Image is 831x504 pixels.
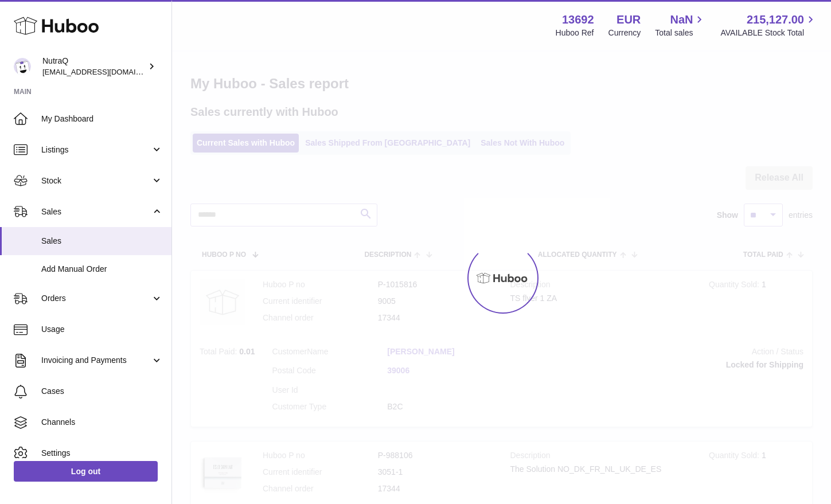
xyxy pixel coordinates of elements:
span: Stock [41,175,151,186]
span: My Dashboard [41,114,163,124]
span: Sales [41,206,151,217]
span: Cases [41,386,163,397]
span: [EMAIL_ADDRESS][DOMAIN_NAME] [42,67,169,76]
strong: 13692 [562,12,594,28]
span: Settings [41,448,163,459]
span: 215,127.00 [747,12,804,28]
span: Usage [41,324,163,335]
span: Invoicing and Payments [41,355,151,366]
strong: EUR [617,12,641,28]
a: Log out [14,461,158,482]
a: NaN Total sales [655,12,706,38]
span: Orders [41,293,151,304]
span: Total sales [655,28,706,38]
div: Huboo Ref [556,28,594,38]
img: log@nutraq.com [14,58,31,75]
span: NaN [670,12,693,28]
a: 215,127.00 AVAILABLE Stock Total [720,12,817,38]
span: AVAILABLE Stock Total [720,28,817,38]
span: Channels [41,417,163,428]
div: NutraQ [42,56,146,77]
span: Sales [41,236,163,247]
span: Listings [41,144,151,155]
div: Currency [608,28,641,38]
span: Add Manual Order [41,264,163,275]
